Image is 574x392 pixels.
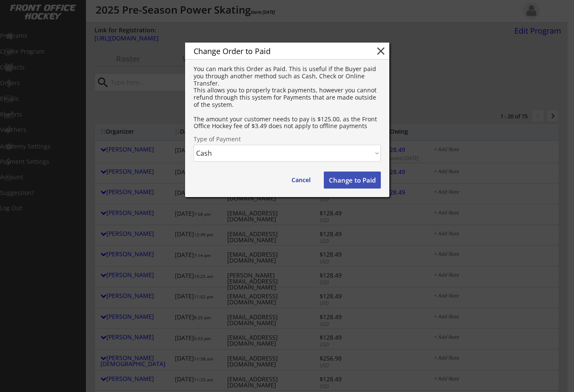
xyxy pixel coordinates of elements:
div: Change Order to Paid [194,47,361,55]
button: Cancel [283,172,319,189]
button: close [374,45,387,57]
div: Type of Payment [194,136,381,142]
div: You can mark this Order as Paid. This is useful if the Buyer paid you through another method such... [194,66,381,130]
button: Change to Paid [324,172,381,189]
